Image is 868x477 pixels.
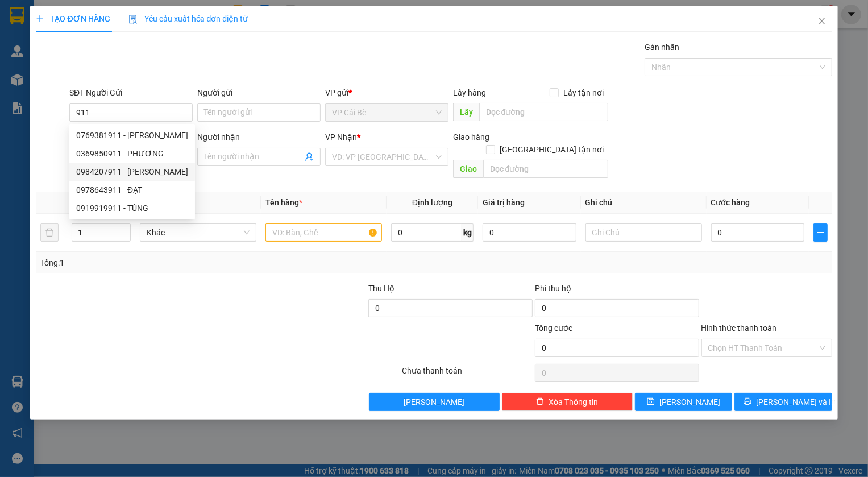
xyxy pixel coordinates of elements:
span: Giá trị hàng [483,198,525,207]
button: [PERSON_NAME] [369,393,500,411]
div: 0769381911 - HOÀNG [69,126,195,144]
span: close [817,16,827,26]
span: Lấy [453,103,479,121]
span: Giao hàng [453,132,489,142]
div: 0769381911 - [PERSON_NAME] [76,129,188,142]
input: 0 [483,223,576,242]
button: delete [40,223,59,242]
div: 0984207911 - [PERSON_NAME] [76,165,188,178]
input: VD: Bàn, Ghế [265,223,382,242]
span: plus [814,228,827,237]
span: Khác [147,224,250,241]
span: [PERSON_NAME] [404,396,464,408]
span: Yêu cầu xuất hóa đơn điện tử [128,14,248,23]
span: save [647,397,655,407]
div: Người nhận [197,131,321,143]
span: Tổng cước [535,323,572,333]
div: SĐT Người Gửi [69,86,193,99]
span: printer [744,397,751,407]
span: plus [36,15,44,23]
span: Giao [453,160,483,178]
span: Thu Hộ [368,284,394,293]
span: Lấy tận nơi [559,86,608,99]
div: VP gửi [325,86,448,99]
div: 0984207911 - VŨ [69,163,195,181]
div: 0369850911 - PHƯƠNG [76,147,188,160]
button: plus [813,223,827,242]
button: save[PERSON_NAME] [635,393,733,411]
div: 0978643911 - ĐẠT [69,181,195,199]
span: kg [462,223,474,242]
button: deleteXóa Thông tin [502,393,633,411]
div: 0978643911 - ĐẠT [76,184,188,196]
div: Tổng: 1 [40,256,335,269]
div: 0919919911 - TÙNG [76,202,188,214]
span: [PERSON_NAME] và In [756,396,836,408]
span: [GEOGRAPHIC_DATA] tận nơi [495,143,608,156]
div: 0919919911 - TÙNG [69,199,195,217]
span: Cước hàng [711,198,750,207]
div: Chưa thanh toán [401,364,534,384]
input: Dọc đường [483,160,608,178]
div: Người gửi [197,86,321,99]
button: Close [806,6,838,38]
input: Ghi Chú [585,223,702,242]
span: delete [536,397,544,407]
span: VP Cái Bè [332,104,442,121]
span: Lấy hàng [453,88,486,97]
img: icon [128,15,138,24]
label: Gán nhãn [645,43,679,52]
span: Tên hàng [265,198,302,207]
span: [PERSON_NAME] [659,396,720,408]
span: VP Nhận [325,132,357,142]
span: Định lượng [412,198,452,207]
span: TẠO ĐƠN HÀNG [36,14,110,23]
div: Phí thu hộ [535,282,699,299]
span: Xóa Thông tin [549,396,598,408]
button: printer[PERSON_NAME] và In [734,393,832,411]
span: user-add [305,152,314,161]
input: Dọc đường [479,103,608,121]
label: Hình thức thanh toán [701,323,777,333]
th: Ghi chú [581,192,707,214]
div: 0369850911 - PHƯƠNG [69,144,195,163]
